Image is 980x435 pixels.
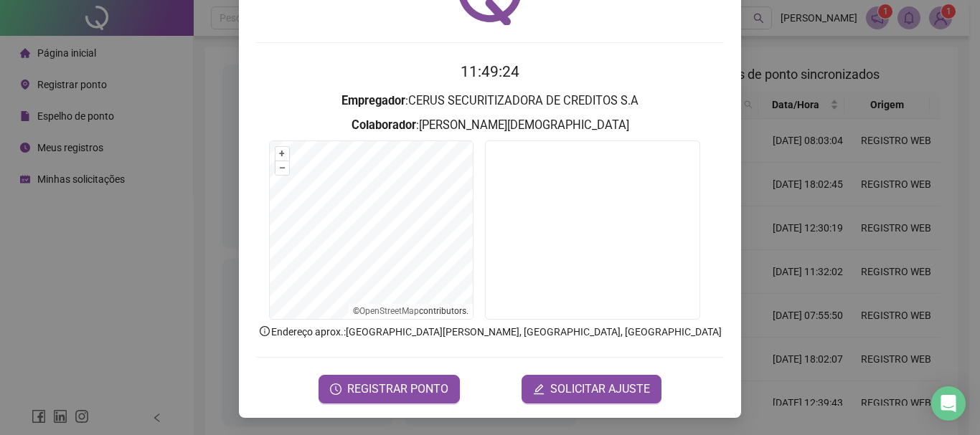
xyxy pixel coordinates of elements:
[550,381,650,398] span: SOLICITAR AJUSTE
[256,324,724,340] p: Endereço aprox. : [GEOGRAPHIC_DATA][PERSON_NAME], [GEOGRAPHIC_DATA], [GEOGRAPHIC_DATA]
[461,63,519,80] time: 11:49:24
[258,325,271,338] span: info-circle
[522,375,661,403] button: editSOLICITAR AJUSTE
[330,383,341,395] span: clock-circle
[341,94,405,107] strong: Empregador
[256,92,724,110] h3: : CERUS SECURITIZADORA DE CREDITOS S.A
[275,147,289,161] button: +
[256,116,724,135] h3: : [PERSON_NAME][DEMOGRAPHIC_DATA]
[347,381,448,398] span: REGISTRAR PONTO
[533,383,545,395] span: edit
[275,161,289,175] button: –
[353,306,468,316] li: © contributors.
[319,375,460,403] button: REGISTRAR PONTO
[352,118,416,132] strong: Colaborador
[359,306,419,316] a: OpenStreetMap
[931,386,966,421] div: Open Intercom Messenger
